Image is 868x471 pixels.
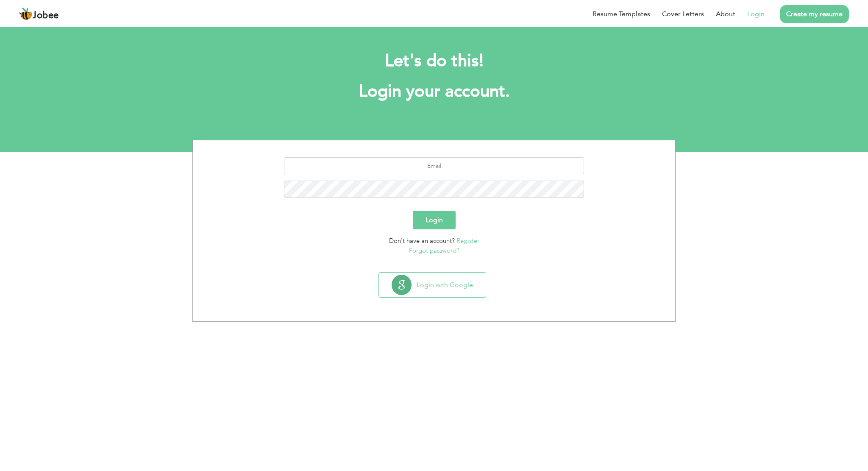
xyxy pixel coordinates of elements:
[716,9,735,19] a: About
[413,211,456,229] button: Login
[456,237,479,245] a: Register
[747,9,765,19] a: Login
[19,7,59,21] a: Jobee
[205,81,663,103] h1: Login your account.
[593,9,650,19] a: Resume Templates
[19,7,33,21] img: jobee.io
[205,50,663,72] h2: Let's do this!
[662,9,704,19] a: Cover Letters
[284,157,584,174] input: Email
[780,5,849,23] a: Create my resume
[379,273,486,297] button: Login with Google
[409,246,459,255] a: Forgot password?
[33,11,59,20] span: Jobee
[389,237,455,245] span: Don't have an account?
